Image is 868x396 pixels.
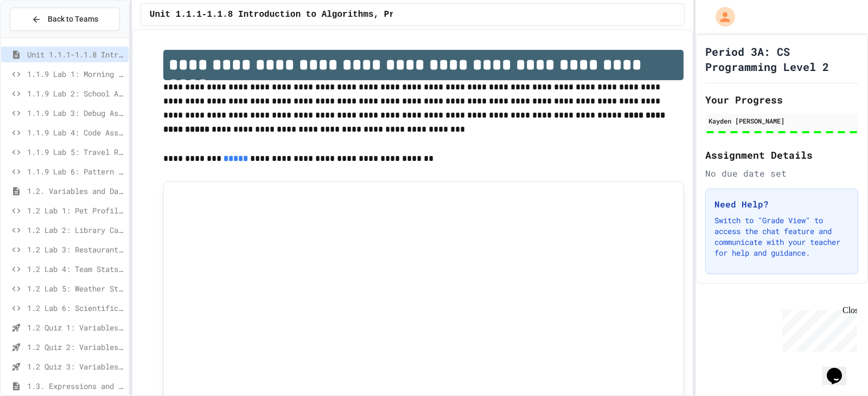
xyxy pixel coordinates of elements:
[27,263,124,275] span: 1.2 Lab 4: Team Stats Calculator
[27,302,124,314] span: 1.2 Lab 6: Scientific Calculator
[778,306,857,352] iframe: chat widget
[48,14,98,25] span: Back to Teams
[27,341,124,353] span: 1.2 Quiz 2: Variables and Data Types
[704,4,738,29] div: My Account
[150,8,514,21] span: Unit 1.1.1-1.1.8 Introduction to Algorithms, Programming and Compilers
[27,283,124,294] span: 1.2 Lab 5: Weather Station Debugger
[27,68,124,80] span: 1.1.9 Lab 1: Morning Routine Fix
[27,244,124,255] span: 1.2 Lab 3: Restaurant Order System
[10,8,120,31] button: Back to Teams
[27,146,124,158] span: 1.1.9 Lab 5: Travel Route Debugger
[27,88,124,99] span: 1.1.9 Lab 2: School Announcements
[714,215,849,258] p: Switch to "Grade View" to access the chat feature and communicate with your teacher for help and ...
[27,322,124,333] span: 1.2 Quiz 1: Variables and Data Types
[27,205,124,216] span: 1.2 Lab 1: Pet Profile Fix
[714,198,849,211] h3: Need Help?
[822,353,857,385] iframe: chat widget
[27,185,124,197] span: 1.2. Variables and Data Types
[705,147,858,163] h2: Assignment Details
[705,92,858,107] h2: Your Progress
[705,167,858,180] div: No due date set
[27,224,124,236] span: 1.2 Lab 2: Library Card Creator
[27,49,124,60] span: Unit 1.1.1-1.1.8 Introduction to Algorithms, Programming and Compilers
[27,380,124,392] span: 1.3. Expressions and Output [New]
[705,44,858,74] h1: Period 3A: CS Programming Level 2
[4,4,75,69] div: Chat with us now!Close
[27,361,124,372] span: 1.2 Quiz 3: Variables and Data Types
[27,107,124,119] span: 1.1.9 Lab 3: Debug Assembly
[27,127,124,138] span: 1.1.9 Lab 4: Code Assembly Challenge
[709,116,855,126] div: Kayden [PERSON_NAME]
[27,166,124,177] span: 1.1.9 Lab 6: Pattern Detective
